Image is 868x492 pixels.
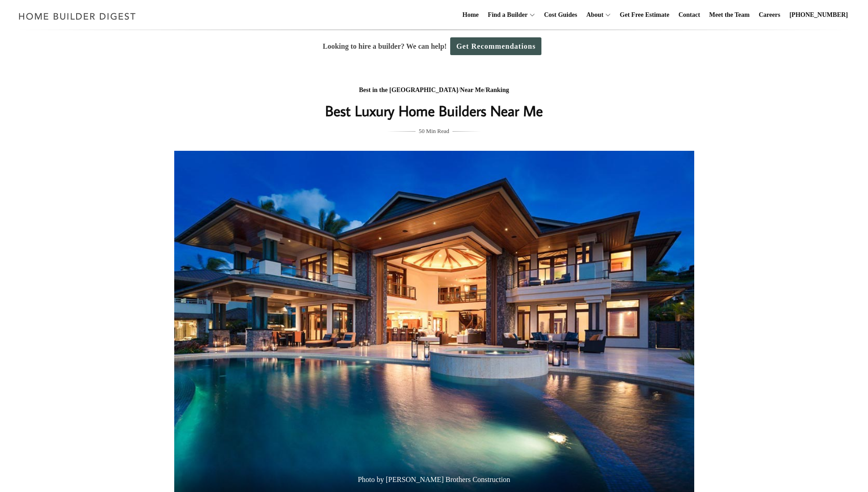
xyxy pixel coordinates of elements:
[419,126,449,136] span: 50 Min Read
[755,0,784,30] a: Careers
[541,0,581,30] a: Cost Guides
[675,0,703,30] a: Contact
[486,87,509,93] a: Ranking
[706,0,754,30] a: Meet the Team
[582,0,603,30] a: About
[786,0,852,30] a: [PHONE_NUMBER]
[459,0,483,30] a: Home
[460,87,484,93] a: Near Me
[252,100,616,122] h1: Best Luxury Home Builders Near Me
[252,85,616,96] div: / /
[616,0,673,30] a: Get Free Estimate
[15,7,140,25] img: Home Builder Digest
[450,37,541,55] a: Get Recommendations
[484,0,528,30] a: Find a Builder
[359,87,458,93] a: Best in the [GEOGRAPHIC_DATA]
